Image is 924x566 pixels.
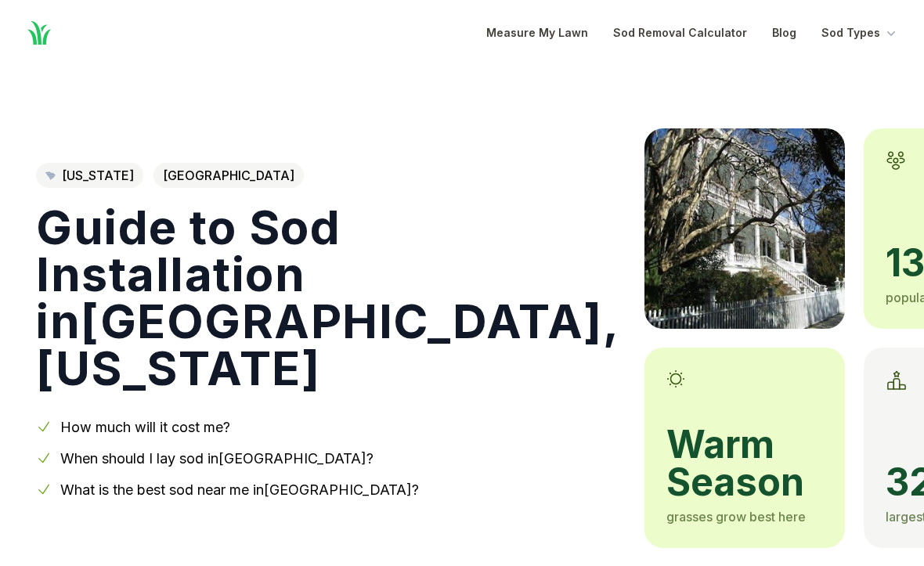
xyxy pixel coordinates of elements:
a: When should I lay sod in[GEOGRAPHIC_DATA]? [60,450,374,467]
a: How much will it cost me? [60,419,230,435]
a: Blog [772,23,796,42]
a: [US_STATE] [36,163,143,188]
span: grasses grow best here [666,509,806,525]
img: South Carolina state outline [45,171,56,179]
a: What is the best sod near me in[GEOGRAPHIC_DATA]? [60,481,419,498]
img: A picture of Port Royal [644,128,845,329]
h1: Guide to Sod Installation in [GEOGRAPHIC_DATA] , [US_STATE] [36,204,619,391]
span: warm season [666,426,823,501]
button: Sod Types [821,23,899,42]
a: Sod Removal Calculator [613,23,747,42]
span: [GEOGRAPHIC_DATA] [153,163,304,188]
a: Measure My Lawn [486,23,588,42]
